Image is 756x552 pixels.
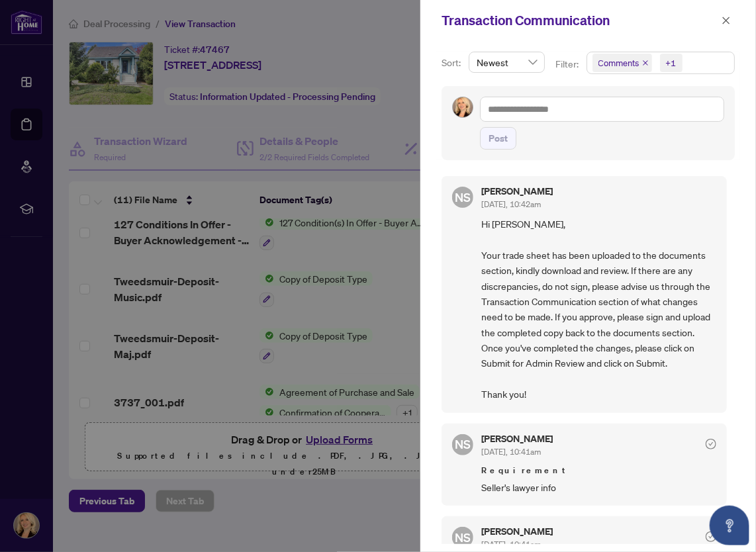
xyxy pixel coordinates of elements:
[710,506,749,545] button: Open asap
[706,439,716,449] span: check-circle
[481,447,541,457] span: [DATE], 10:41am
[706,531,716,542] span: check-circle
[481,434,553,443] h5: [PERSON_NAME]
[477,52,537,72] span: Newest
[442,11,718,30] div: Transaction Communication
[722,16,731,25] span: close
[481,187,553,196] h5: [PERSON_NAME]
[481,539,541,549] span: [DATE], 10:41am
[555,57,581,71] p: Filter:
[442,56,463,70] p: Sort:
[453,97,473,117] img: Profile Icon
[480,127,516,150] button: Post
[598,56,639,69] span: Comments
[481,464,716,477] span: Requirement
[666,56,677,69] div: +1
[455,528,471,547] span: NS
[455,188,471,207] span: NS
[481,199,541,209] span: [DATE], 10:42am
[455,435,471,453] span: NS
[592,54,652,72] span: Comments
[481,216,716,402] span: Hi [PERSON_NAME], Your trade sheet has been uploaded to the documents section, kindly download an...
[642,60,649,66] span: close
[481,527,553,536] h5: [PERSON_NAME]
[481,480,716,495] span: Seller's lawyer info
